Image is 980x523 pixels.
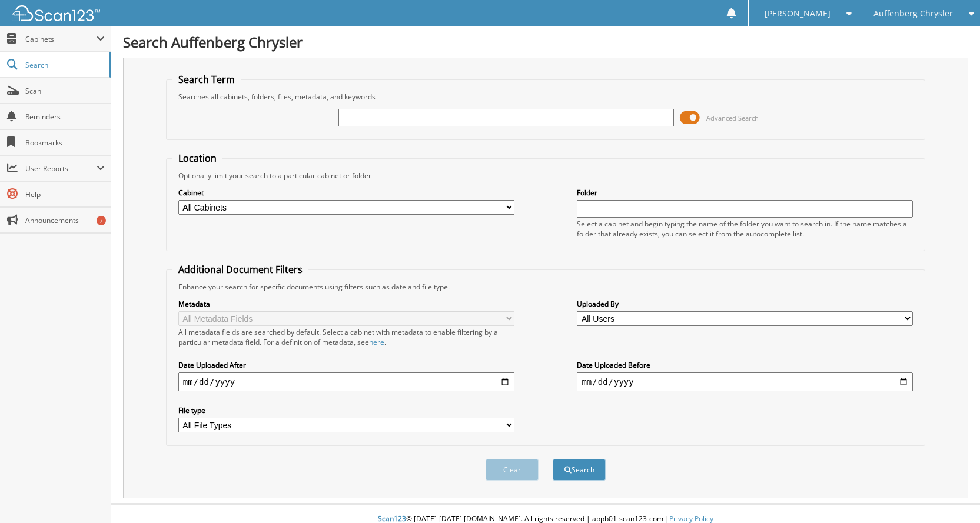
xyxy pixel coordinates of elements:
[486,459,539,481] button: Clear
[172,282,919,292] div: Enhance your search for specific documents using filters such as date and file type.
[178,372,514,391] input: start
[25,34,97,44] span: Cabinets
[178,360,514,370] label: Date Uploaded After
[12,5,100,21] img: scan123-logo-white.svg
[25,138,105,148] span: Bookmarks
[706,114,759,122] span: Advanced Search
[178,299,514,309] label: Metadata
[577,360,913,370] label: Date Uploaded Before
[172,152,222,165] legend: Location
[172,92,919,102] div: Searches all cabinets, folders, files, metadata, and keywords
[577,372,913,391] input: end
[25,164,97,174] span: User Reports
[25,112,105,122] span: Reminders
[178,327,514,347] div: All metadata fields are searched by default. Select a cabinet with metadata to enable filtering b...
[123,32,968,52] h1: Search Auffenberg Chrysler
[172,73,241,86] legend: Search Term
[25,215,105,225] span: Announcements
[97,216,106,225] div: 7
[178,188,514,198] label: Cabinet
[765,10,830,17] span: [PERSON_NAME]
[172,263,308,276] legend: Additional Document Filters
[178,405,514,415] label: File type
[577,299,913,309] label: Uploaded By
[172,171,919,181] div: Optionally limit your search to a particular cabinet or folder
[25,189,105,199] span: Help
[577,188,913,198] label: Folder
[873,10,953,17] span: Auffenberg Chrysler
[369,337,384,347] a: here
[577,219,913,239] div: Select a cabinet and begin typing the name of the folder you want to search in. If the name match...
[553,459,606,481] button: Search
[25,60,103,70] span: Search
[25,86,105,96] span: Scan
